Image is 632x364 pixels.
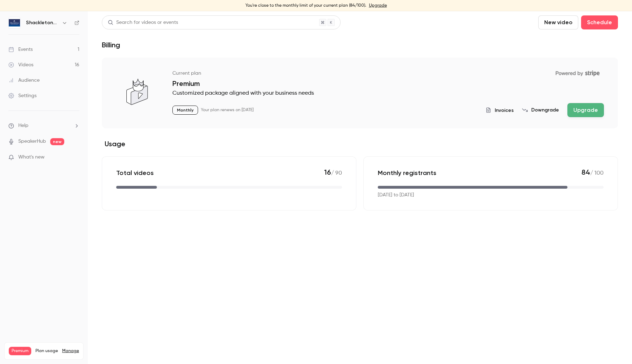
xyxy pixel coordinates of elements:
div: Events [8,46,33,53]
span: Plan usage [35,348,58,354]
span: Help [18,122,28,129]
h2: Usage [102,140,618,148]
a: Upgrade [369,3,387,8]
p: Total videos [116,169,154,177]
a: Manage [62,348,79,354]
button: Downgrade [522,107,559,114]
span: 16 [324,168,331,176]
li: help-dropdown-opener [8,122,79,129]
span: 84 [581,168,590,176]
p: Your plan renews on [DATE] [201,107,254,113]
p: Customized package aligned with your business needs [172,89,604,97]
div: Search for videos or events [108,19,178,26]
p: / 90 [324,168,342,177]
p: Monthly [172,106,198,115]
div: Audience [8,77,40,84]
section: billing [102,58,618,210]
p: / 100 [581,168,604,177]
h6: Shackleton Webinars [26,19,59,26]
img: Shackleton Webinars [9,17,20,28]
span: What's new [18,154,45,161]
p: Current plan [172,70,201,77]
div: Videos [8,61,33,68]
button: Invoices [486,107,514,114]
span: new [50,138,64,145]
span: Invoices [495,107,514,114]
button: Schedule [581,15,618,29]
div: Settings [8,92,37,99]
span: Premium [9,347,31,355]
h1: Billing [102,41,120,49]
button: Upgrade [567,103,604,117]
p: [DATE] to [DATE] [378,191,414,199]
a: SpeakerHub [18,138,46,145]
button: New video [538,15,578,29]
p: Monthly registrants [378,169,436,177]
p: Premium [172,79,604,88]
